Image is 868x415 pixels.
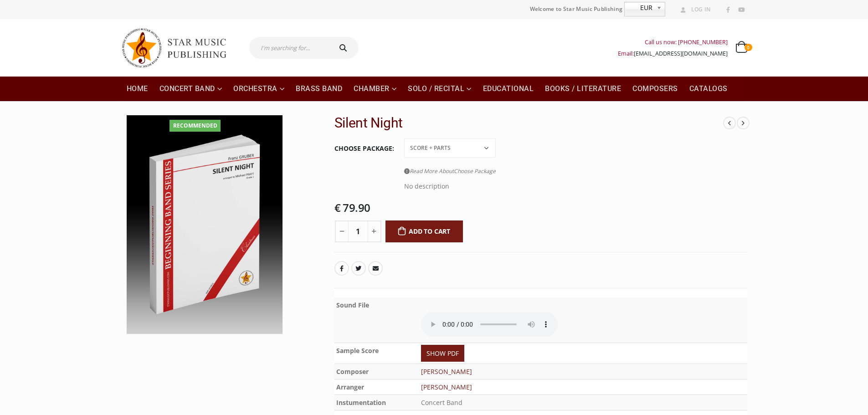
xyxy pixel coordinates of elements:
[421,345,464,362] a: SHOW PDF
[618,48,728,59] div: Email:
[228,77,290,101] a: Orchestra
[334,343,420,364] th: Sample Score
[336,383,364,391] b: Arranger
[454,167,496,175] span: Choose Package
[539,77,627,101] a: Books / Literature
[154,77,228,101] a: Concert Band
[478,77,539,101] a: Educational
[290,77,348,101] a: Brass Band
[334,115,724,131] h2: Silent Night
[404,165,496,177] a: Read More AboutChoose Package
[334,200,370,215] bdi: 79.90
[530,2,623,16] span: Welcome to Star Music Publishing
[334,139,394,158] label: Choose Package
[421,367,472,376] a: [PERSON_NAME]
[625,2,653,13] span: EUR
[421,383,472,391] a: [PERSON_NAME]
[334,200,341,215] span: €
[627,77,683,101] a: Composers
[368,261,383,276] a: Email
[334,261,349,276] a: Facebook
[618,36,728,48] div: Call us now: [PHONE_NUMBER]
[348,77,402,101] a: Chamber
[336,398,386,407] b: Instumentation
[335,220,349,242] button: -
[677,4,711,15] a: Log In
[402,77,477,101] a: Solo / Recital
[368,220,381,242] button: +
[336,367,369,376] b: Composer
[336,301,369,309] b: Sound File
[684,77,733,101] a: Catalogs
[634,50,728,57] a: [EMAIL_ADDRESS][DOMAIN_NAME]
[127,115,283,334] img: SMP-10-0012 3D
[121,77,154,101] a: Home
[348,220,368,242] input: Product quantity
[121,24,235,72] img: Star Music Publishing
[169,120,221,132] div: Recommended
[351,261,366,276] a: Twitter
[419,395,747,410] td: Concert Band
[249,37,330,59] input: I'm searching for...
[745,44,752,51] span: 0
[722,4,734,16] a: Facebook
[385,220,463,242] button: Add to cart
[404,177,496,192] div: No description
[735,4,747,16] a: Youtube
[330,37,359,59] button: Search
